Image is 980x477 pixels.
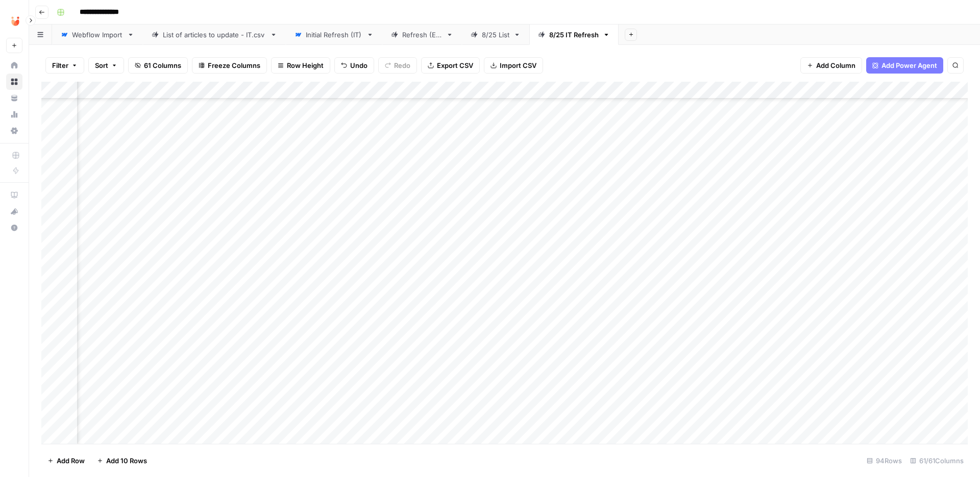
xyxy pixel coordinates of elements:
a: Initial Refresh (IT) [286,25,382,45]
button: Add Row [41,452,91,469]
button: Import CSV [484,57,543,74]
div: 8/25 List [482,30,509,40]
div: List of articles to update - IT.csv [163,30,266,40]
a: Webflow Import [52,25,143,45]
button: Undo [334,57,374,74]
button: What's new? [6,203,22,220]
button: 61 Columns [128,57,188,74]
a: Browse [6,74,22,90]
button: Add Column [800,57,862,74]
span: Add Column [816,60,855,70]
button: Add 10 Rows [91,452,153,469]
span: Add 10 Rows [106,456,147,466]
a: 8/25 IT Refresh [529,25,619,45]
span: Add Row [57,456,85,466]
a: Your Data [6,90,22,106]
span: Sort [95,60,108,70]
span: Freeze Columns [208,60,260,70]
div: 94 Rows [863,452,906,469]
button: Export CSV [421,57,480,74]
a: List of articles to update - IT.csv [143,25,286,45]
span: Import CSV [500,60,536,70]
a: 8/25 List [462,25,529,45]
div: Webflow Import [72,30,123,40]
span: Undo [350,60,367,70]
button: Help + Support [6,220,22,236]
a: Refresh (ES) [382,25,462,45]
a: Usage [6,106,22,123]
span: Export CSV [437,60,473,70]
a: Settings [6,123,22,139]
a: Home [6,57,22,74]
div: What's new? [7,204,22,219]
div: Initial Refresh (IT) [306,30,362,40]
button: Freeze Columns [192,57,267,74]
a: AirOps Academy [6,187,22,203]
span: Row Height [287,60,324,70]
div: 8/25 IT Refresh [549,30,599,40]
span: Redo [394,60,410,70]
span: Filter [52,60,68,70]
button: Filter [45,57,84,74]
span: 61 Columns [144,60,181,70]
div: Refresh (ES) [402,30,442,40]
div: 61/61 Columns [906,452,968,469]
button: Redo [378,57,417,74]
img: Unobravo Logo [6,12,24,30]
button: Add Power Agent [866,57,943,74]
button: Row Height [271,57,330,74]
button: Sort [88,57,124,74]
span: Add Power Agent [881,60,937,70]
button: Workspace: Unobravo [6,8,22,34]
